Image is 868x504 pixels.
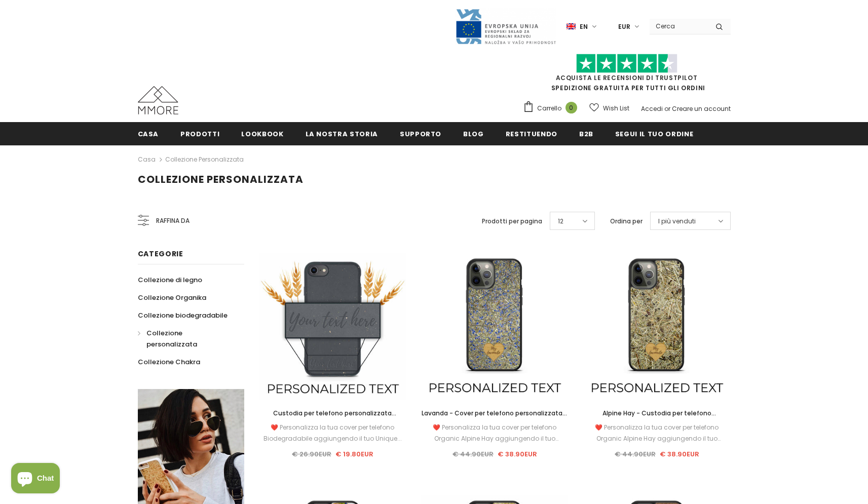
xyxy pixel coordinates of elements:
[138,324,233,353] a: Collezione personalizzata
[165,155,244,164] a: Collezione personalizzata
[292,449,331,459] span: € 26.90EUR
[146,328,197,349] span: Collezione personalizzata
[180,122,219,145] a: Prodotti
[523,58,731,92] span: SPEDIZIONE GRATUITA PER TUTTI GLI ORDINI
[455,22,556,30] a: Javni Razpis
[138,275,202,285] span: Collezione di legno
[156,215,190,226] span: Raffina da
[273,409,396,429] span: Custodia per telefono personalizzata biodegradabile - nera
[583,408,730,419] a: Alpine Hay - Custodia per telefono personalizzata - Regalo personalizzato
[615,122,693,145] a: Segui il tuo ordine
[138,271,202,289] a: Collezione di legno
[463,129,484,139] span: Blog
[259,408,406,419] a: Custodia per telefono personalizzata biodegradabile - nera
[583,422,730,444] div: ❤️ Personalizza la tua cover per telefono Organic Alpine Hay aggiungendo il tuo Unique...
[506,122,557,145] a: Restituendo
[579,122,593,145] a: B2B
[618,22,630,32] span: EUR
[595,409,719,429] span: Alpine Hay - Custodia per telefono personalizzata - Regalo personalizzato
[506,129,557,139] span: Restituendo
[576,54,677,73] img: Fidati di Pilot Stars
[610,216,643,226] label: Ordina per
[672,104,731,113] a: Creare un account
[660,449,699,459] span: € 38.90EUR
[615,449,656,459] span: € 44.90EUR
[452,449,494,459] span: € 44.90EUR
[498,449,537,459] span: € 38.90EUR
[259,422,406,444] div: ❤️ Personalizza la tua cover per telefono Biodegradabile aggiungendo il tuo Unique...
[482,216,542,226] label: Prodotti per pagina
[138,153,156,166] a: Casa
[523,101,582,116] a: Carrello 0
[138,293,206,302] span: Collezione Organika
[615,129,693,139] span: Segui il tuo ordine
[138,311,228,320] span: Collezione biodegradabile
[603,103,629,113] span: Wish List
[567,22,576,31] img: i-lang-1.png
[641,104,663,113] a: Accedi
[241,122,283,145] a: Lookbook
[306,122,378,145] a: La nostra storia
[463,122,484,145] a: Blog
[138,172,304,186] span: Collezione personalizzata
[138,129,159,139] span: Casa
[8,463,63,496] inbox-online-store-chat: Shopify online store chat
[421,408,568,419] a: Lavanda - Cover per telefono personalizzata - Regalo personalizzato
[658,216,696,226] span: I più venduti
[335,449,373,459] span: € 19.80EUR
[455,8,556,45] img: Javni Razpis
[138,357,200,367] span: Collezione Chakra
[400,122,441,145] a: supporto
[241,129,283,139] span: Lookbook
[558,216,563,226] span: 12
[138,86,178,114] img: Casi MMORE
[565,102,577,113] span: 0
[138,353,200,371] a: Collezione Chakra
[537,103,561,113] span: Carrello
[579,129,593,139] span: B2B
[138,122,159,145] a: Casa
[138,249,183,259] span: Categorie
[138,289,206,306] a: Collezione Organika
[650,19,708,33] input: Search Site
[400,129,441,139] span: supporto
[580,22,588,32] span: en
[138,306,228,324] a: Collezione biodegradabile
[421,422,568,444] div: ❤️ Personalizza la tua cover per telefono Organic Alpine Hay aggiungendo il tuo Unique...
[422,409,568,429] span: Lavanda - Cover per telefono personalizzata - Regalo personalizzato
[589,99,629,117] a: Wish List
[664,104,670,113] span: or
[180,129,219,139] span: Prodotti
[306,129,378,139] span: La nostra storia
[556,73,698,82] a: Acquista le recensioni di TrustPilot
